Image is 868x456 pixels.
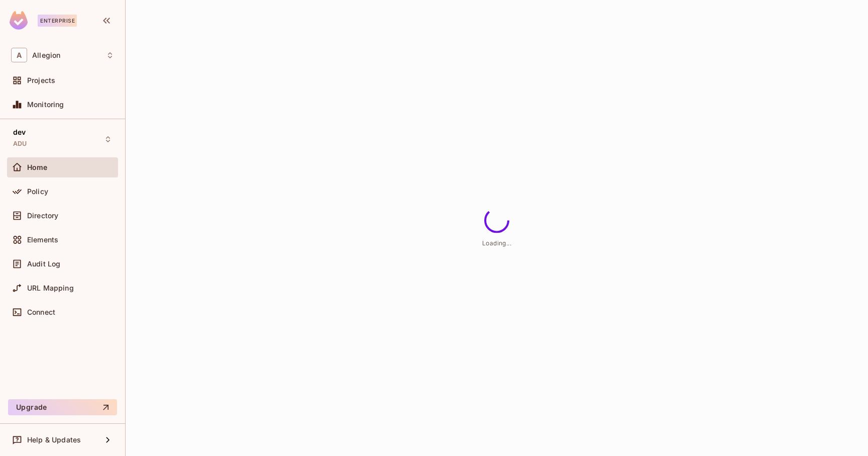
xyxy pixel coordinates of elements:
span: dev [13,128,26,136]
span: Workspace: Allegion [32,51,60,59]
span: Policy [27,188,48,196]
span: Help & Updates [27,436,81,444]
button: Upgrade [8,399,117,415]
span: A [11,48,27,62]
span: Audit Log [27,260,60,268]
span: Home [27,163,48,171]
span: Projects [27,76,55,84]
span: Monitoring [27,101,64,109]
span: Directory [27,212,58,220]
span: Loading... [482,239,511,246]
span: ADU [13,140,27,148]
div: Enterprise [38,15,77,27]
span: URL Mapping [27,284,74,292]
img: SReyMgAAAABJRU5ErkJggg== [10,11,28,30]
span: Elements [27,236,58,244]
span: Connect [27,308,55,316]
